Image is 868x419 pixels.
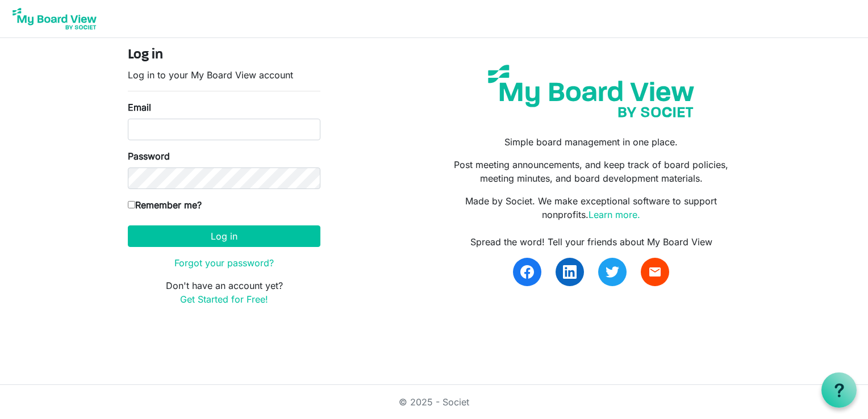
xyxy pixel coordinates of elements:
p: Post meeting announcements, and keep track of board policies, meeting minutes, and board developm... [443,158,740,185]
p: Made by Societ. We make exceptional software to support nonprofits. [443,194,740,221]
a: Forgot your password? [174,257,274,269]
a: Get Started for Free! [180,294,268,305]
p: Log in to your My Board View account [128,68,320,82]
a: © 2025 - Societ [399,396,469,408]
h4: Log in [128,47,320,64]
input: Remember me? [128,201,135,208]
img: My Board View Logo [9,5,100,33]
a: Learn more. [589,209,640,220]
button: Log in [128,225,320,247]
img: facebook.svg [520,265,534,279]
img: twitter.svg [606,265,619,279]
img: linkedin.svg [563,265,577,279]
p: Simple board management in one place. [443,135,740,149]
label: Password [128,149,170,163]
span: email [648,265,662,279]
label: Email [128,100,151,114]
div: Spread the word! Tell your friends about My Board View [443,235,740,249]
img: my-board-view-societ.svg [479,56,703,126]
label: Remember me? [128,198,202,212]
a: email [641,258,669,286]
p: Don't have an account yet? [128,279,320,306]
